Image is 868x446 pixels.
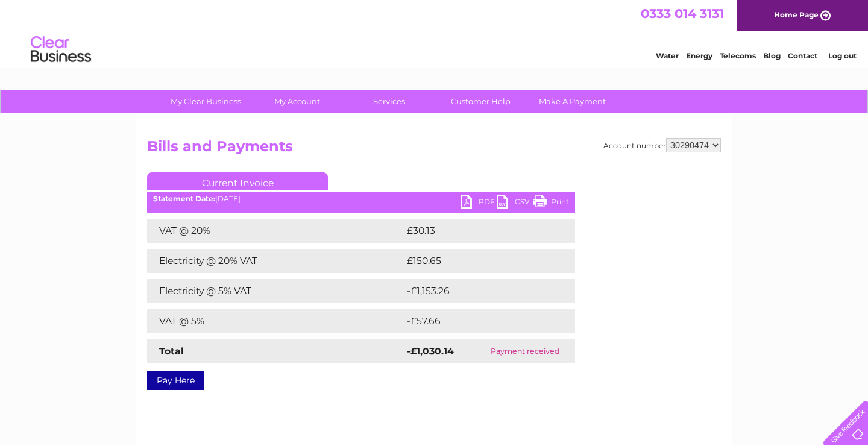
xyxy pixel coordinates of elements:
[30,31,92,68] img: logo.png
[147,172,328,190] a: Current Invoice
[407,345,454,357] strong: -£1,030.14
[656,51,679,60] a: Water
[720,51,756,60] a: Telecoms
[404,279,556,303] td: -£1,153.26
[404,219,550,243] td: £30.13
[147,249,404,273] td: Electricity @ 20% VAT
[828,51,857,60] a: Log out
[147,195,575,203] div: [DATE]
[475,339,575,363] td: Payment received
[404,249,553,273] td: £150.65
[641,6,724,21] a: 0333 014 3131
[603,138,721,152] div: Account number
[159,345,184,357] strong: Total
[153,194,215,203] b: Statement Date:
[147,309,404,333] td: VAT @ 5%
[461,195,497,212] a: PDF
[147,371,204,390] a: Pay Here
[147,219,404,243] td: VAT @ 20%
[147,279,404,303] td: Electricity @ 5% VAT
[431,90,530,113] a: Customer Help
[404,309,553,333] td: -£57.66
[523,90,622,113] a: Make A Payment
[147,138,721,161] h2: Bills and Payments
[156,90,256,113] a: My Clear Business
[497,195,533,212] a: CSV
[763,51,781,60] a: Blog
[533,195,569,212] a: Print
[150,7,720,58] div: Clear Business is a trading name of Verastar Limited (registered in [GEOGRAPHIC_DATA] No. 3667643...
[686,51,712,60] a: Energy
[339,90,439,113] a: Services
[788,51,817,60] a: Contact
[248,90,347,113] a: My Account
